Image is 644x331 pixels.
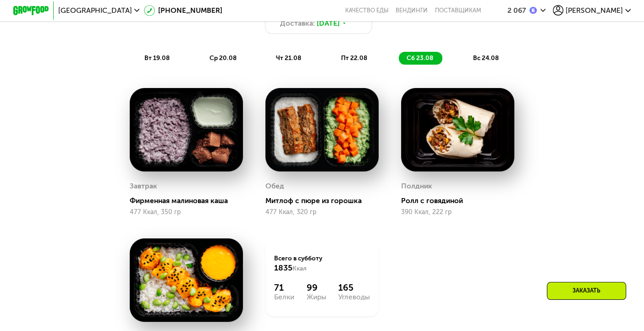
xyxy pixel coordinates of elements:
div: Заказать [547,282,626,300]
div: 71 [274,282,294,293]
span: Доставка: [280,18,315,28]
div: 390 Ккал, 222 гр [401,209,514,216]
span: чт 21.08 [276,54,301,62]
div: Полдник [401,179,432,193]
span: сб 23.08 [407,54,433,62]
div: Завтрак [130,179,157,193]
div: поставщикам [435,7,481,14]
span: [GEOGRAPHIC_DATA] [58,7,132,14]
span: вс 24.08 [473,54,499,62]
div: Митлоф с пюре из горошка [265,196,386,205]
a: Качество еды [345,7,389,14]
div: Ролл с говядиной [401,196,522,205]
div: 477 Ккал, 320 гр [265,209,379,216]
span: ср 20.08 [209,54,237,62]
div: Белки [274,293,294,301]
div: Всего в субботу [274,254,369,274]
span: вт 19.08 [144,54,170,62]
span: [PERSON_NAME] [566,7,623,14]
div: 2 067 [507,7,526,14]
span: 1835 [274,263,292,273]
span: [DATE] [317,18,340,28]
span: Ккал [292,265,307,272]
div: Фирменная малиновая каша [130,196,250,205]
div: 477 Ккал, 350 гр [130,209,243,216]
a: [PHONE_NUMBER] [144,5,222,16]
a: Вендинги [396,7,428,14]
div: 165 [338,282,370,293]
div: Углеводы [338,293,370,301]
span: пт 22.08 [341,54,367,62]
div: 99 [306,282,326,293]
div: Жиры [306,293,326,301]
div: Обед [265,179,284,193]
